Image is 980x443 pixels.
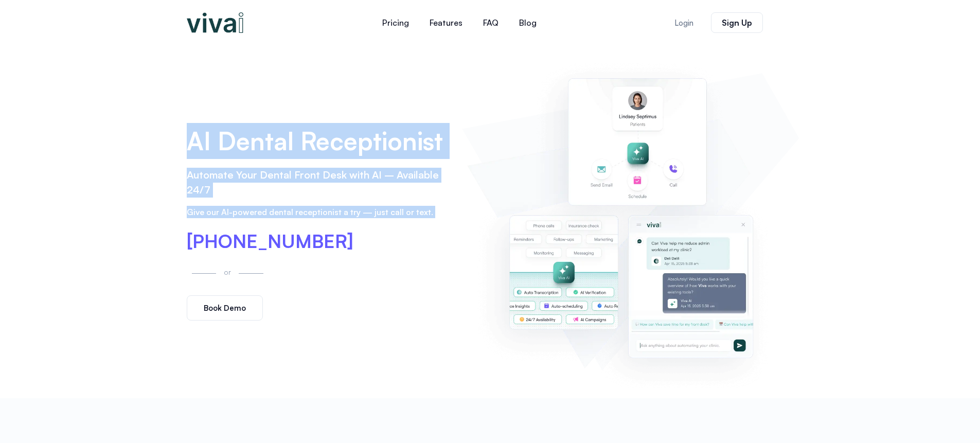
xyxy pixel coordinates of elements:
[221,266,234,278] p: or
[310,10,609,35] nav: Menu
[204,304,246,312] span: Book Demo
[473,10,509,35] a: FAQ
[187,206,452,218] p: Give our AI-powered dental receptionist a try — just call or text.
[722,19,752,27] span: Sign Up
[509,10,547,35] a: Blog
[187,295,263,321] a: Book Demo
[467,56,793,388] img: AI dental receptionist dashboard – virtual receptionist dental office
[187,232,353,251] a: [PHONE_NUMBER]
[419,10,473,35] a: Features
[674,19,693,27] span: Login
[372,10,419,35] a: Pricing
[187,168,452,198] h2: Automate Your Dental Front Desk with AI – Available 24/7
[711,12,763,33] a: Sign Up
[662,13,706,33] a: Login
[187,123,452,159] h1: AI Dental Receptionist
